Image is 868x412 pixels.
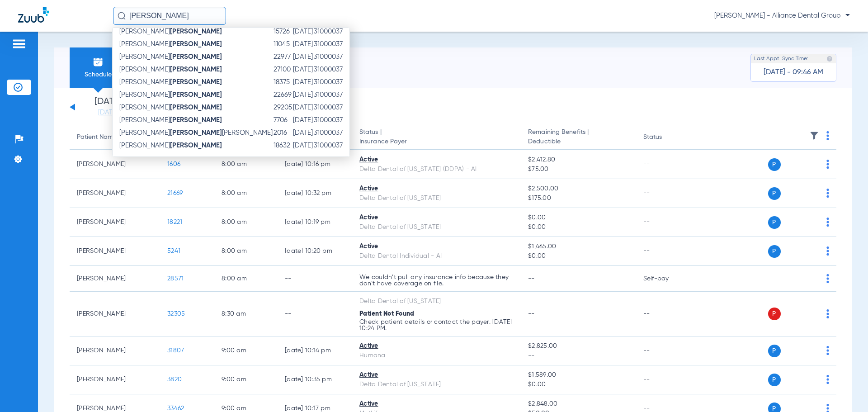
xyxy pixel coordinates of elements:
img: hamburger-icon [12,38,26,49]
td: 31000037 [313,139,349,152]
input: Search for patients [113,7,226,25]
span: $1,465.00 [528,242,628,251]
span: P [768,216,781,229]
td: 15726 [273,25,292,38]
td: 31000037 [313,51,349,63]
td: -- [636,292,697,336]
span: [DATE] - 09:46 AM [764,68,823,77]
img: last sync help info [826,56,833,62]
img: group-dot-blue.svg [826,160,829,169]
div: Active [359,341,514,351]
th: Remaining Benefits | [521,125,636,150]
td: [DATE] [292,101,313,114]
td: -- [278,292,352,336]
td: [PERSON_NAME] [70,237,160,266]
td: -- [278,266,352,292]
span: 31807 [167,347,184,354]
span: $0.00 [528,380,628,389]
td: 27100 [273,63,292,76]
img: group-dot-blue.svg [826,309,829,318]
div: Humana [359,351,514,360]
span: [PERSON_NAME] [119,104,222,111]
span: $0.00 [528,213,628,223]
div: Active [359,242,514,251]
img: group-dot-blue.svg [826,246,829,256]
strong: [PERSON_NAME] [170,28,222,35]
span: $1,589.00 [528,370,628,380]
td: 18375 [273,76,292,89]
td: 8:00 AM [214,266,278,292]
span: [PERSON_NAME] - Alliance Dental Group [714,11,850,20]
span: 33462 [167,405,184,412]
span: 28571 [167,275,184,282]
td: 9:00 AM [214,365,278,394]
img: Schedule [93,57,104,67]
span: [PERSON_NAME] [119,117,222,123]
div: Active [359,370,514,380]
strong: [PERSON_NAME] [170,53,222,60]
span: [PERSON_NAME] [119,79,222,85]
span: $2,825.00 [528,341,628,351]
td: 8:00 AM [214,150,278,179]
td: 31000037 [313,127,349,139]
td: 11045 [273,38,292,51]
div: Delta Dental of [US_STATE] [359,194,514,203]
td: [DATE] 10:32 PM [278,179,352,208]
div: Active [359,155,514,165]
img: group-dot-blue.svg [826,375,829,384]
p: We couldn’t pull any insurance info because they don’t have coverage on file. [359,274,514,287]
span: $2,848.00 [528,399,628,409]
span: Schedule [76,70,119,79]
td: Self-pay [636,266,697,292]
strong: [PERSON_NAME] [170,41,222,47]
img: group-dot-blue.svg [826,218,829,227]
span: $2,500.00 [528,184,628,194]
th: Status [636,125,697,150]
span: P [768,187,781,200]
div: Delta Dental of [US_STATE] [359,297,514,306]
td: 9:00 AM [214,336,278,365]
td: 7706 [273,114,292,127]
td: 31000037 [313,38,349,51]
td: 29205 [273,101,292,114]
td: [DATE] [292,76,313,89]
strong: [PERSON_NAME] [170,117,222,123]
td: 31000037 [313,25,349,38]
p: Check patient details or contact the payer. [DATE] 10:24 PM. [359,319,514,331]
td: 31000037 [313,63,349,76]
td: [PERSON_NAME] [70,179,160,208]
span: -- [528,351,628,360]
span: 1606 [167,161,180,167]
td: 31000037 [313,89,349,101]
td: [DATE] [292,38,313,51]
td: [PERSON_NAME] [70,292,160,336]
div: Active [359,399,514,409]
td: -- [636,179,697,208]
div: Active [359,213,514,223]
span: P [768,345,781,357]
td: [DATE] [292,89,313,101]
span: $0.00 [528,251,628,261]
span: Patient Not Found [359,311,414,317]
td: [DATE] [292,51,313,63]
td: [PERSON_NAME] [70,336,160,365]
td: -- [636,237,697,266]
img: filter.svg [810,131,819,140]
span: [PERSON_NAME] [119,53,222,60]
td: [PERSON_NAME] [70,266,160,292]
span: [PERSON_NAME] [119,41,222,47]
span: Last Appt. Sync Time: [754,54,808,63]
strong: [PERSON_NAME] [170,66,222,73]
span: [PERSON_NAME] [119,66,222,73]
span: 3820 [167,376,182,383]
th: Status | [352,125,521,150]
strong: [PERSON_NAME] [170,142,222,149]
td: -- [636,208,697,237]
td: -- [636,365,697,394]
span: P [768,308,781,320]
img: group-dot-blue.svg [826,131,829,140]
img: group-dot-blue.svg [826,274,829,283]
span: -- [528,311,535,317]
span: 5241 [167,248,180,254]
td: [DATE] 10:16 PM [278,150,352,179]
